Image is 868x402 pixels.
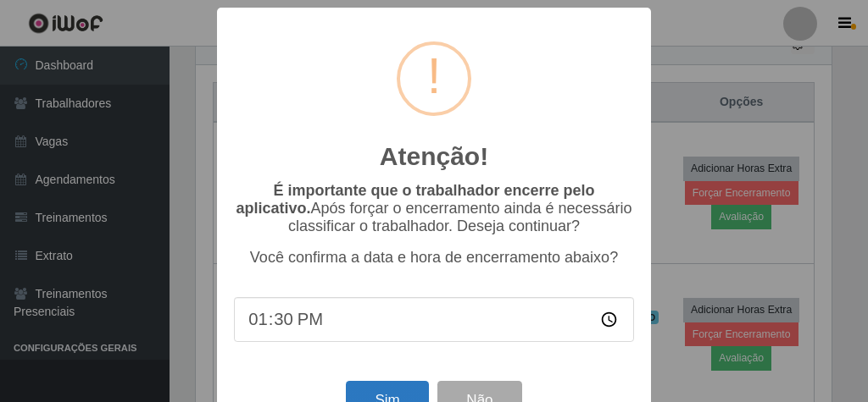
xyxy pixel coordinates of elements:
[234,249,634,267] p: Você confirma a data e hora de encerramento abaixo?
[236,182,594,217] b: É importante que o trabalhador encerre pelo aplicativo.
[380,141,488,172] h2: Atenção!
[234,182,634,235] p: Após forçar o encerramento ainda é necessário classificar o trabalhador. Deseja continuar?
